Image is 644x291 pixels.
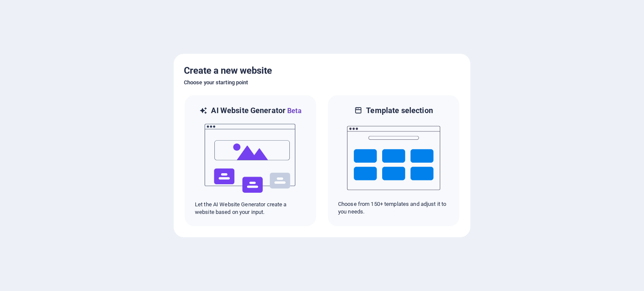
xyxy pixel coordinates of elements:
div: Template selectionChoose from 150+ templates and adjust it to you needs. [327,94,460,227]
h6: Choose your starting point [184,78,460,88]
h5: Create a new website [184,64,460,78]
h6: Template selection [366,105,433,116]
span: Beta [286,107,302,115]
h6: AI Website Generator [211,105,301,116]
p: Let the AI Website Generator create a website based on your input. [195,201,306,216]
img: ai [204,116,297,201]
p: Choose from 150+ templates and adjust it to you needs. [338,200,449,216]
div: AI Website GeneratorBetaaiLet the AI Website Generator create a website based on your input. [184,94,317,227]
